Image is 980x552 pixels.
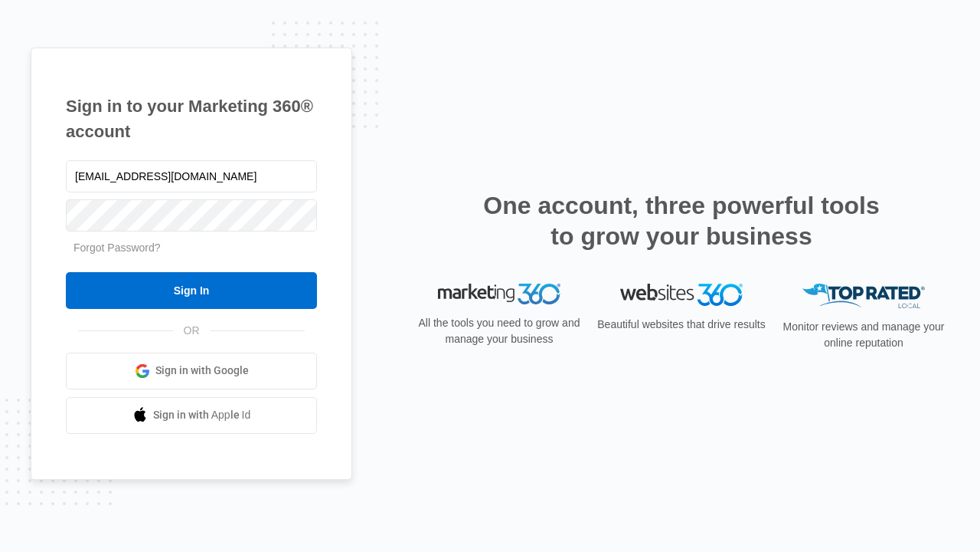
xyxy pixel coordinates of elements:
[596,317,767,333] p: Beautiful websites that drive results
[438,284,560,305] img: Marketing 360
[413,315,585,347] p: All the tools you need to grow and manage your business
[66,272,317,309] input: Sign In
[155,363,249,379] span: Sign in with Google
[153,407,251,423] span: Sign in with Apple Id
[802,284,925,309] img: Top Rated Local
[173,323,211,339] span: OR
[620,284,743,306] img: Websites 360
[66,94,317,144] h1: Sign in to your Marketing 360® account
[66,160,317,192] input: Email
[479,190,884,251] h2: One account, three powerful tools to grow your business
[66,353,317,389] a: Sign in with Google
[66,397,317,434] a: Sign in with Apple Id
[778,319,949,351] p: Monitor reviews and manage your online reputation
[73,242,161,254] a: Forgot Password?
